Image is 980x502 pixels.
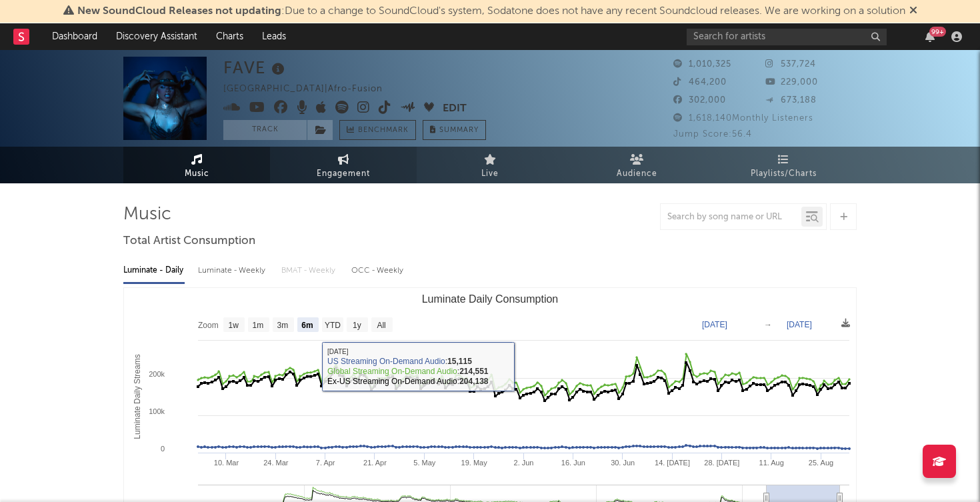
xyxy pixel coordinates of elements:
button: 99+ [925,31,935,42]
text: 16. Jun [561,459,585,467]
text: 24. Mar [263,459,289,467]
text: [DATE] [787,320,812,329]
button: Summary [423,120,486,140]
text: 11. Aug [759,459,784,467]
text: 10. Mar [214,459,239,467]
a: Audience [563,147,710,183]
span: 537,724 [765,60,816,69]
text: 1w [229,321,239,330]
text: Luminate Daily Consumption [422,293,559,305]
span: Summary [439,127,479,134]
span: Total Artist Consumption [123,233,255,249]
text: 100k [149,407,165,415]
a: Engagement [270,147,417,183]
text: All [377,321,385,330]
text: 21. Apr [363,459,387,467]
a: Charts [207,23,253,50]
a: Dashboard [43,23,107,50]
text: YTD [325,321,341,330]
span: Live [481,166,499,182]
text: 28. [DATE] [704,459,739,467]
text: Luminate Daily Streams [133,354,142,439]
div: FAVE [223,57,288,79]
span: 1,618,140 Monthly Listeners [673,114,813,123]
text: 7. Apr [316,459,335,467]
input: Search for artists [687,29,887,45]
span: New SoundCloud Releases not updating [77,6,281,17]
div: OCC - Weekly [351,259,405,282]
a: Benchmark [339,120,416,140]
a: Discovery Assistant [107,23,207,50]
text: 2. Jun [514,459,534,467]
div: [GEOGRAPHIC_DATA] | Afro-fusion [223,81,398,97]
text: 1m [253,321,264,330]
text: [DATE] [702,320,727,329]
text: 6m [301,321,313,330]
input: Search by song name or URL [661,212,801,223]
a: Live [417,147,563,183]
span: Benchmark [358,123,409,139]
text: 1y [353,321,361,330]
span: Dismiss [909,6,917,17]
span: Playlists/Charts [751,166,817,182]
text: 0 [161,445,165,453]
span: Jump Score: 56.4 [673,130,752,139]
span: 673,188 [765,96,817,105]
text: → [764,320,772,329]
text: Zoom [198,321,219,330]
div: Luminate - Daily [123,259,185,282]
text: 25. Aug [809,459,833,467]
a: Leads [253,23,295,50]
a: Playlists/Charts [710,147,857,183]
span: Audience [617,166,657,182]
span: 1,010,325 [673,60,731,69]
div: Luminate - Weekly [198,259,268,282]
button: Track [223,120,307,140]
div: 99 + [929,27,946,37]
span: Music [185,166,209,182]
a: Music [123,147,270,183]
span: Engagement [317,166,370,182]
span: : Due to a change to SoundCloud's system, Sodatone does not have any recent Soundcloud releases. ... [77,6,905,17]
text: 3m [277,321,289,330]
span: 302,000 [673,96,726,105]
text: 200k [149,370,165,378]
span: 229,000 [765,78,818,87]
button: Edit [443,101,467,117]
text: 14. [DATE] [655,459,690,467]
span: 464,200 [673,78,727,87]
text: 30. Jun [611,459,635,467]
text: 19. May [461,459,488,467]
text: 5. May [413,459,436,467]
